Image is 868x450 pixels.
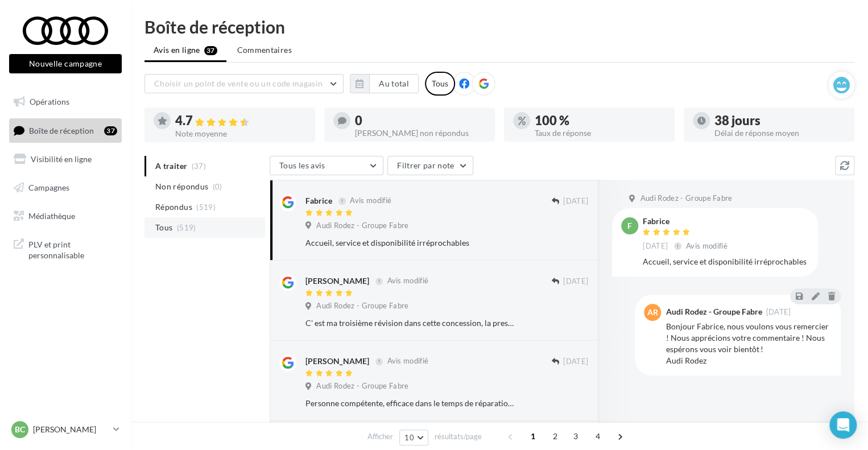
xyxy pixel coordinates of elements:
span: [DATE] [766,308,791,316]
div: C' est ma troisième révision dans cette concession, la prestation et l' accueil sont toujours de ... [305,317,514,329]
div: 4.7 [175,114,306,127]
span: Non répondus [155,181,208,192]
div: Audi Rodez - Groupe Fabre [666,308,762,316]
div: [PERSON_NAME] [305,275,369,287]
span: Tous [155,222,172,233]
span: Avis modifié [686,241,728,250]
div: Personne compétente, efficace dans le temps de réparation. Le suivie a été parfait. A l'écoute et... [305,398,514,409]
span: 1 [524,427,542,445]
button: Au total [369,74,419,93]
div: Open Intercom Messenger [829,411,857,439]
div: 0 [355,114,486,127]
span: AR [647,307,658,318]
div: 100 % [535,114,666,127]
div: Tous [425,72,455,96]
button: Nouvelle campagne [9,54,122,73]
div: [PERSON_NAME] non répondus [355,129,486,137]
span: Commentaires [237,44,292,56]
span: Répondus [155,201,192,213]
span: [DATE] [563,196,588,207]
div: Bonjour Fabrice, nous voulons vous remercier ! Nous apprécions votre commentaire ! Nous espérons ... [666,321,832,366]
span: [DATE] [563,276,588,287]
span: 10 [404,433,414,442]
span: 2 [546,427,564,445]
span: Avis modifié [387,276,428,286]
p: [PERSON_NAME] [33,424,109,435]
div: Note moyenne [175,130,306,138]
span: 3 [567,427,585,445]
span: (519) [177,223,196,232]
div: 38 jours [714,114,845,127]
span: PLV et print personnalisable [28,237,117,261]
span: Tous les avis [279,160,325,170]
span: Médiathèque [28,210,75,220]
span: [DATE] [643,241,668,251]
span: Afficher [367,431,393,442]
button: Au total [350,74,419,93]
div: Taux de réponse [535,129,666,137]
span: BC [15,424,25,435]
div: Boîte de réception [144,18,854,35]
span: Opérations [30,97,69,106]
div: Accueil, service et disponibilité irréprochables [305,237,514,249]
div: Fabrice [643,217,730,225]
div: [PERSON_NAME] [305,356,369,367]
button: Filtrer par note [387,156,473,175]
a: PLV et print personnalisable [7,232,124,266]
button: Choisir un point de vente ou un code magasin [144,74,344,93]
a: Opérations [7,90,124,114]
span: (519) [196,203,216,212]
div: Fabrice [305,195,332,207]
span: Visibilité en ligne [31,154,92,164]
span: Choisir un point de vente ou un code magasin [154,79,323,88]
span: Audi Rodez - Groupe Fabre [316,221,408,231]
span: Audi Rodez - Groupe Fabre [316,381,408,391]
span: F [627,220,632,232]
a: Visibilité en ligne [7,147,124,171]
span: Avis modifié [387,357,428,366]
span: (0) [213,182,222,191]
div: Délai de réponse moyen [714,129,845,137]
span: Audi Rodez - Groupe Fabre [316,301,408,311]
span: 4 [589,427,607,445]
button: Tous les avis [270,156,383,175]
span: résultats/page [435,431,482,442]
a: Campagnes [7,176,124,200]
a: BC [PERSON_NAME] [9,419,122,440]
div: 37 [104,126,117,135]
span: [DATE] [563,357,588,367]
button: 10 [399,430,428,445]
span: Avis modifié [350,196,391,205]
div: Accueil, service et disponibilité irréprochables [643,256,809,267]
a: Boîte de réception37 [7,118,124,143]
span: Audi Rodez - Groupe Fabre [640,193,732,204]
span: Boîte de réception [29,125,94,135]
span: Campagnes [28,183,69,192]
a: Médiathèque [7,204,124,228]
